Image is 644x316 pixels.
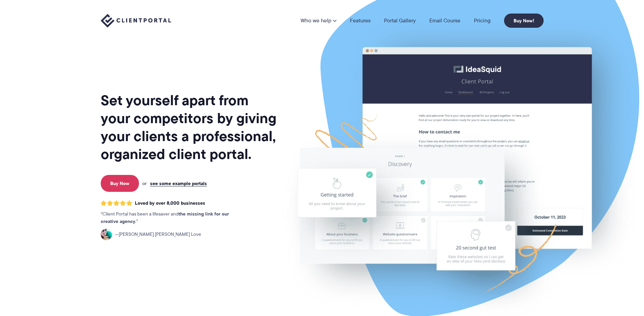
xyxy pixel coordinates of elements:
span: [PERSON_NAME] [PERSON_NAME] Love [115,231,201,238]
a: Who we help [301,18,336,23]
a: Features [350,18,371,23]
a: see some example portals [150,180,207,186]
span: Loved by over 8,000 businesses [135,200,205,206]
a: Email Course [429,18,460,23]
span: or [142,180,147,186]
h1: Set yourself apart from your competitors by giving your clients a professional, organized client ... [101,91,278,163]
a: Buy Now [101,175,139,192]
a: Pricing [474,18,491,23]
a: Buy Now! [504,14,544,28]
strong: the missing link for our creative agency [101,210,229,225]
a: Portal Gallery [384,18,416,23]
p: Client Portal has been a lifesaver and . [101,210,243,225]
